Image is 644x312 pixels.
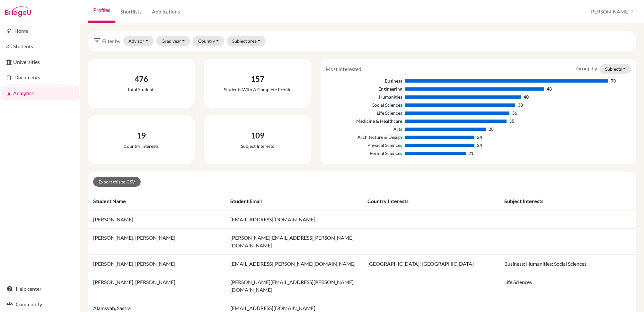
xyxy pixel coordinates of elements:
[587,5,636,18] button: [PERSON_NAME]
[156,36,190,46] button: Grad year
[124,130,159,141] div: 19
[477,134,482,140] div: 24
[5,6,31,17] img: Bridge-U
[241,130,274,141] div: 109
[88,255,225,273] td: [PERSON_NAME], [PERSON_NAME]
[102,37,120,45] span: Filter by
[524,94,529,100] div: 40
[326,118,402,124] div: Medicine & Healthcare
[88,210,225,229] td: [PERSON_NAME]
[326,134,402,140] div: Architecture & Design
[93,177,141,187] a: Export this to CSV
[489,126,494,132] div: 28
[611,77,616,84] div: 70
[512,110,517,116] div: 36
[225,192,362,210] th: Student email
[1,71,79,84] a: Documents
[509,118,514,124] div: 35
[1,282,79,295] a: Help center
[518,102,523,108] div: 38
[225,210,362,229] td: [EMAIL_ADDRESS][DOMAIN_NAME]
[1,40,79,53] a: Students
[1,56,79,68] a: Universities
[499,255,636,273] td: Business; Humanities; Social Sciences
[326,110,402,116] div: Life Sciences
[193,36,224,46] button: Country
[224,73,291,85] div: 157
[88,229,225,255] td: [PERSON_NAME], [PERSON_NAME]
[326,150,402,156] div: Formal Sciences
[547,85,552,92] div: 48
[224,86,291,93] div: Students with a complete profile
[88,192,225,210] th: Student name
[1,298,79,311] a: Community
[326,85,402,92] div: Engineering
[321,65,366,73] div: Most interested
[1,87,79,100] a: Analytics
[127,86,155,93] div: Total students
[326,77,402,84] div: Business
[362,255,499,273] td: [GEOGRAPHIC_DATA]; [GEOGRAPHIC_DATA]
[362,192,499,210] th: Country interests
[1,24,79,37] a: Home
[468,150,473,156] div: 21
[88,273,225,299] td: [PERSON_NAME], [PERSON_NAME]
[124,143,159,149] div: Country interests
[571,64,636,74] div: Group by
[326,94,402,100] div: Humanities
[227,36,266,46] button: Subject area
[477,142,482,148] div: 24
[127,73,155,85] div: 476
[225,273,362,299] td: [PERSON_NAME][EMAIL_ADDRESS][PERSON_NAME][DOMAIN_NAME]
[326,102,402,108] div: Social Sciences
[225,255,362,273] td: [EMAIL_ADDRESS][PERSON_NAME][DOMAIN_NAME]
[499,192,636,210] th: Subject interests
[499,273,636,299] td: Life Sciences
[123,36,154,46] button: Advisor
[326,142,402,148] div: Physical Sciences
[600,64,631,74] button: Subjects
[326,126,402,132] div: Arts
[93,36,101,44] i: filter_list
[225,229,362,255] td: [PERSON_NAME][EMAIL_ADDRESS][PERSON_NAME][DOMAIN_NAME]
[241,143,274,149] div: Subject interests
